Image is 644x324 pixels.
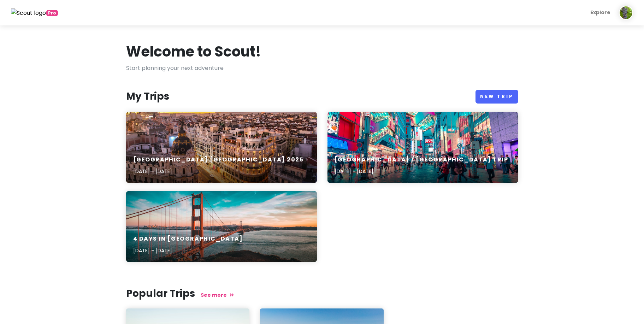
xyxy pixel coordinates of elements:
p: Start planning your next adventure [126,64,518,73]
p: [DATE] - [DATE] [335,167,508,175]
a: See more [201,291,234,299]
h3: Popular Trips [126,287,518,300]
a: New Trip [475,90,518,104]
h6: [GEOGRAPHIC_DATA] [GEOGRAPHIC_DATA] 2025 [133,156,304,164]
h3: My Trips [126,90,169,103]
a: Pro [11,8,58,17]
a: people walking on road near well-lit buildings[GEOGRAPHIC_DATA] / [GEOGRAPHIC_DATA] Trip[DATE] - ... [327,112,518,183]
span: greetings, globetrotter [46,10,58,16]
img: User profile [619,6,633,20]
h6: [GEOGRAPHIC_DATA] / [GEOGRAPHIC_DATA] Trip [335,156,508,164]
p: [DATE] - [DATE] [133,167,304,175]
h6: 4 Days in [GEOGRAPHIC_DATA] [133,235,243,243]
p: [DATE] - [DATE] [133,247,243,254]
img: Scout logo [11,8,46,18]
h1: Welcome to Scout! [126,42,261,61]
a: Explore [587,6,613,19]
a: 4 Days in [GEOGRAPHIC_DATA][DATE] - [DATE] [126,191,317,262]
a: aerial photography of vehicles passing between high rise buildings[GEOGRAPHIC_DATA] [GEOGRAPHIC_D... [126,112,317,183]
